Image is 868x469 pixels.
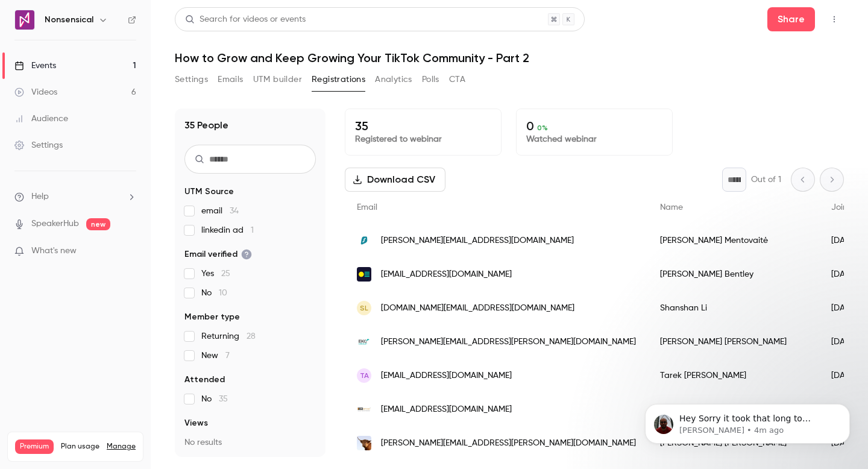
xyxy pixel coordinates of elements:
[422,70,439,89] button: Polls
[449,70,465,89] button: CTA
[15,10,34,30] img: Nonsensical
[767,7,815,31] button: Share
[648,325,819,359] div: [PERSON_NAME] [PERSON_NAME]
[357,233,371,248] img: surfsharkteam.com
[14,139,63,151] div: Settings
[184,374,225,386] span: Attended
[381,234,574,247] span: [PERSON_NAME][EMAIL_ADDRESS][DOMAIN_NAME]
[225,351,230,360] span: 7
[247,332,256,341] span: 28
[381,370,512,382] span: [EMAIL_ADDRESS][DOMAIN_NAME]
[31,190,49,203] span: Help
[14,86,57,98] div: Videos
[221,269,230,278] span: 25
[184,186,234,198] span: UTM Source
[201,224,254,236] span: linkedin ad
[31,218,79,230] a: SpeakerHub
[381,403,512,416] span: [EMAIL_ADDRESS][DOMAIN_NAME]
[185,13,306,26] div: Search for videos or events
[201,287,227,299] span: No
[537,124,548,132] span: 0 %
[61,442,99,452] span: Plan usage
[381,302,574,315] span: [DOMAIN_NAME][EMAIL_ADDRESS][DOMAIN_NAME]
[355,119,491,133] p: 35
[251,226,254,234] span: 1
[86,218,110,230] span: new
[381,336,636,348] span: [PERSON_NAME][EMAIL_ADDRESS][PERSON_NAME][DOMAIN_NAME]
[345,168,445,192] button: Download CSV
[184,118,228,133] h1: 35 People
[184,417,208,429] span: Views
[648,291,819,325] div: Shanshan Li
[184,436,316,449] p: No results
[122,246,136,257] iframe: Noticeable Trigger
[201,268,230,280] span: Yes
[184,248,252,260] span: Email verified
[355,133,491,145] p: Registered to webinar
[357,267,371,282] img: creditladder.co.uk
[381,437,636,450] span: [PERSON_NAME][EMAIL_ADDRESS][PERSON_NAME][DOMAIN_NAME]
[175,51,844,65] h1: How to Grow and Keep Growing Your TikTok Community - Part 2
[360,370,369,381] span: TA
[648,359,819,392] div: Tarek [PERSON_NAME]
[312,70,365,89] button: Registrations
[627,379,868,463] iframe: Intercom notifications message
[357,203,377,212] span: Email
[14,113,68,125] div: Audience
[201,330,256,342] span: Returning
[648,257,819,291] div: [PERSON_NAME] Bentley
[648,224,819,257] div: [PERSON_NAME] Mentovaitė
[45,14,93,26] h6: Nonsensical
[15,439,54,454] span: Premium
[381,268,512,281] span: [EMAIL_ADDRESS][DOMAIN_NAME]
[201,393,228,405] span: No
[201,350,230,362] span: New
[751,174,781,186] p: Out of 1
[660,203,683,212] span: Name
[218,70,243,89] button: Emails
[184,311,240,323] span: Member type
[230,207,239,215] span: 34
[526,119,662,133] p: 0
[175,70,208,89] button: Settings
[526,133,662,145] p: Watched webinar
[14,60,56,72] div: Events
[375,70,412,89] button: Analytics
[14,190,136,203] li: help-dropdown-opener
[357,436,371,450] img: visitscotland.com
[253,70,302,89] button: UTM builder
[107,442,136,452] a: Manage
[31,245,77,257] span: What's new
[357,335,371,349] img: eastkent.ac.uk
[357,402,371,417] img: ltegroup.co.uk
[360,303,368,313] span: SL
[219,395,228,403] span: 35
[201,205,239,217] span: email
[219,289,227,297] span: 10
